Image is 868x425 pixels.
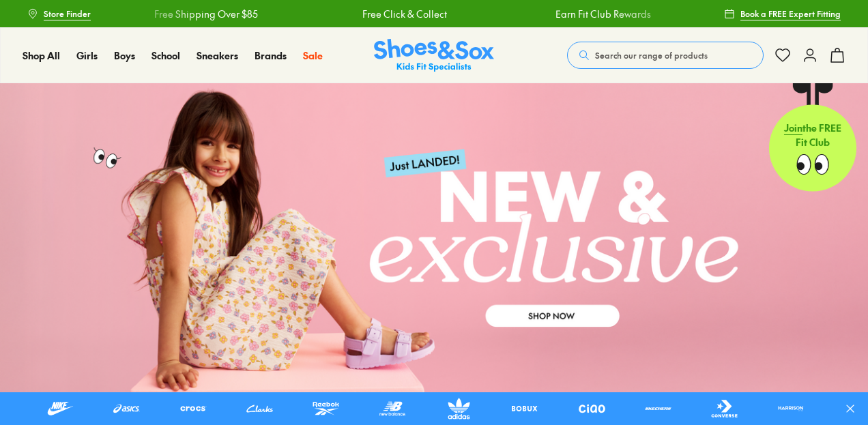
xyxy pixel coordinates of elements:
[303,48,323,63] a: Sale
[151,48,180,62] span: School
[23,48,60,62] span: Shop All
[23,48,60,63] a: Shop All
[724,1,841,26] a: Book a FREE Expert Fitting
[76,48,98,62] span: Girls
[151,48,180,63] a: School
[374,39,494,72] a: Shoes & Sox
[114,48,135,63] a: Boys
[255,48,287,62] span: Brands
[27,1,91,26] a: Store Finder
[44,8,91,20] span: Store Finder
[76,48,98,63] a: Girls
[374,39,494,72] img: SNS_Logo_Responsive.svg
[595,49,708,61] span: Search our range of products
[769,112,856,162] p: the FREE Fit Club
[567,42,764,69] button: Search our range of products
[303,48,323,62] span: Sale
[114,48,135,62] span: Boys
[769,83,856,192] a: Jointhe FREE Fit Club
[140,7,244,21] a: Free Shipping Over $85
[784,123,802,136] span: Join
[540,7,636,21] a: Earn Fit Club Rewards
[197,48,238,62] span: Sneakers
[255,48,287,63] a: Brands
[740,8,841,20] span: Book a FREE Expert Fitting
[347,7,432,21] a: Free Click & Collect
[197,48,238,63] a: Sneakers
